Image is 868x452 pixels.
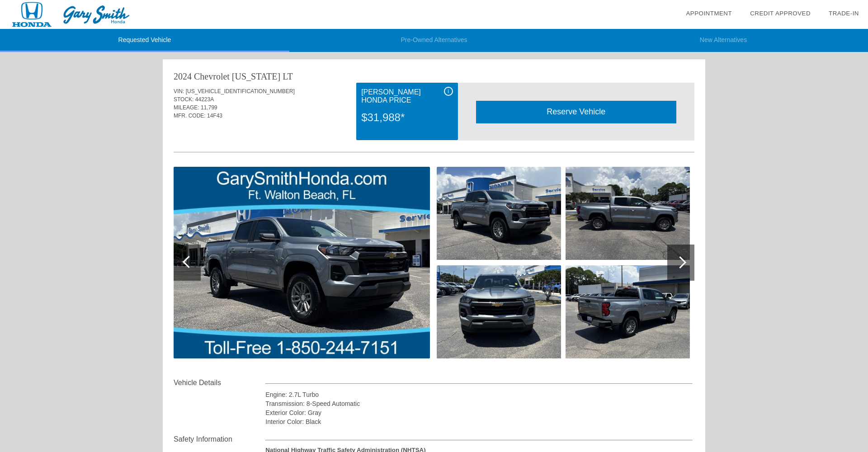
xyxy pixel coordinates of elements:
span: STOCK: [174,96,193,103]
span: VIN: [174,88,184,94]
a: Appointment [686,10,732,17]
div: Interior Color: Black [265,417,693,426]
span: 44223A [195,96,214,103]
span: [US_VEHICLE_IDENTIFICATION_NUMBER] [186,88,295,94]
span: 14F43 [207,113,222,119]
div: Engine: 2.7L Turbo [265,390,693,399]
div: Quoted on [DATE] 8:53:02 AM [174,125,694,140]
img: image.aspx [566,167,690,260]
span: MILEAGE: [174,104,199,111]
div: 2024 Chevrolet [US_STATE] [174,70,280,83]
img: image.aspx [174,167,430,358]
div: Vehicle Details [174,377,265,388]
li: New Alternatives [579,29,868,52]
div: Exterior Color: Gray [265,408,693,417]
div: [PERSON_NAME] Honda Price [361,87,453,106]
span: MFR. CODE: [174,113,206,119]
img: image.aspx [566,265,690,358]
a: Credit Approved [750,10,811,17]
div: Safety Information [174,434,265,445]
div: $31,988* [361,106,453,129]
div: Reserve Vehicle [476,101,676,123]
div: LT [283,70,293,83]
img: image.aspx [437,167,561,260]
li: Pre-Owned Alternatives [289,29,579,52]
span: i [448,88,449,94]
a: Trade-In [829,10,859,17]
img: image.aspx [437,265,561,358]
div: Transmission: 8-Speed Automatic [265,399,693,408]
span: 11,799 [201,104,217,111]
